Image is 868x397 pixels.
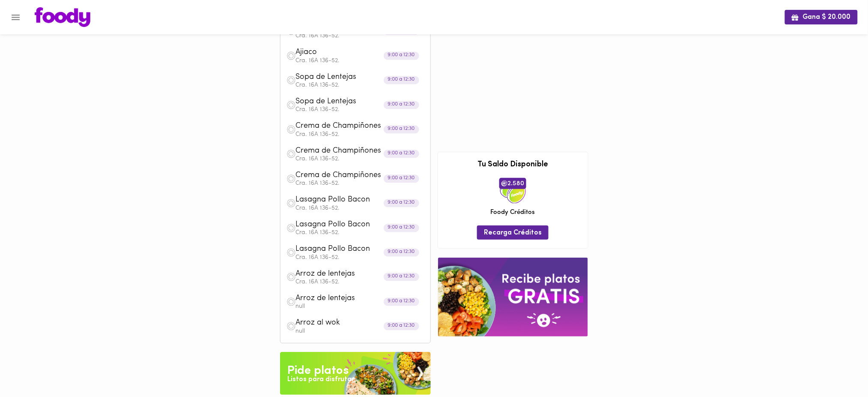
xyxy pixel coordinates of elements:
span: Sopa de Lentejas [296,72,394,82]
div: 9:00 a 12:30 [384,125,419,133]
span: 2.580 [499,178,526,189]
span: Foody Créditos [491,208,535,217]
div: 9:00 a 12:30 [384,174,419,183]
div: 9:00 a 12:30 [384,248,419,256]
span: Ajiaco [296,48,394,57]
span: Gana $ 20.000 [792,13,851,21]
img: dish.png [286,125,296,134]
img: dish.png [286,149,296,159]
p: Cra. 16A 136-52. [296,279,424,285]
img: dish.png [286,75,296,85]
div: 9:00 a 12:30 [384,150,419,158]
p: Cra. 16A 136-52. [296,205,424,211]
div: 9:00 a 12:30 [384,224,419,232]
p: null [296,304,424,310]
img: dish.png [286,297,296,307]
span: Crema de Champiñones [296,146,394,156]
img: credits-package.png [500,178,526,204]
img: dish.png [286,223,296,233]
img: dish.png [286,51,296,60]
p: Cra. 16A 136-52. [296,82,424,88]
img: dish.png [286,322,296,331]
img: dish.png [286,100,296,110]
img: referral-banner.png [438,258,588,336]
div: 9:00 a 12:30 [384,322,419,331]
img: dish.png [286,272,296,282]
img: Pide un Platos [280,352,431,395]
div: Listos para disfrutar [287,375,354,385]
img: dish.png [286,248,296,257]
p: Cra. 16A 136-52. [296,255,424,261]
img: logo.png [35,7,90,27]
div: 9:00 a 12:30 [384,199,419,208]
span: Crema de Champiñones [296,171,394,180]
h3: Tu Saldo Disponible [444,161,582,169]
img: foody-creditos.png [501,180,507,186]
iframe: Messagebird Livechat Widget [818,347,859,388]
span: Crema de Champiñones [296,121,394,131]
button: Gana $ 20.000 [785,10,858,24]
p: Cra. 16A 136-52. [296,33,424,39]
span: Lasagna Pollo Bacon [296,195,394,205]
button: Recarga Créditos [477,226,549,240]
img: dish.png [286,198,296,208]
span: Recarga Créditos [484,229,542,237]
div: 9:00 a 12:30 [384,298,419,306]
p: Cra. 16A 136-52. [296,180,424,186]
div: 9:00 a 12:30 [384,76,419,84]
button: Menu [5,7,26,28]
div: Pide platos [287,362,349,379]
span: Lasagna Pollo Bacon [296,220,394,230]
p: Cra. 16A 136-52. [296,58,424,64]
p: null [296,328,424,334]
p: Cra. 16A 136-52. [296,156,424,162]
img: dish.png [286,174,296,183]
span: Arroz de lentejas [296,294,394,304]
div: 9:00 a 12:30 [384,51,419,60]
p: Cra. 16A 136-52. [296,132,424,138]
span: Arroz al wok [296,318,394,328]
span: Sopa de Lentejas [296,97,394,107]
p: Cra. 16A 136-52. [296,107,424,113]
div: 9:00 a 12:30 [384,101,419,109]
div: 9:00 a 12:30 [384,273,419,281]
span: Lasagna Pollo Bacon [296,244,394,254]
p: Cra. 16A 136-52. [296,230,424,236]
span: Arroz de lentejas [296,269,394,279]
